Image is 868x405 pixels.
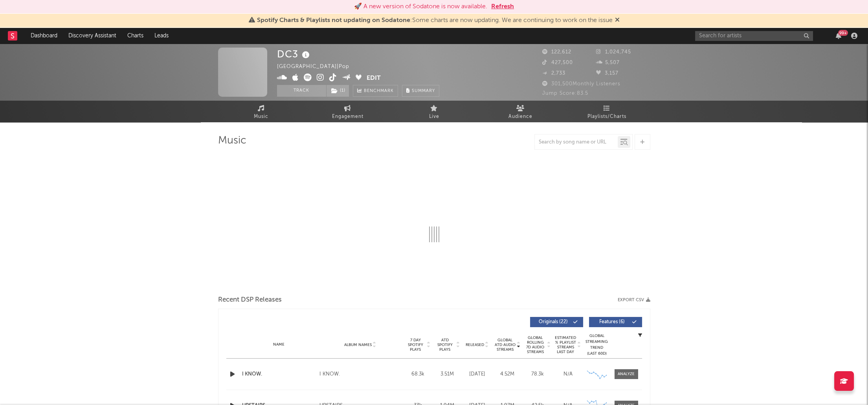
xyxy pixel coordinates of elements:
span: Dismiss [615,17,620,24]
span: 7 Day Spotify Plays [405,338,426,352]
a: Music [218,101,305,122]
div: [DATE] [464,370,490,378]
span: Estimated % Playlist Streams Last Day [555,335,576,354]
div: 🚀 A new version of Sodatone is now available. [354,2,487,11]
span: Global Rolling 7D Audio Streams [525,335,546,354]
button: Track [277,85,326,97]
a: I KNOW. [242,370,316,378]
div: 99 + [838,30,848,36]
button: (1) [327,85,349,97]
span: Music [254,112,268,121]
span: 1,024,745 [596,50,631,55]
button: Originals(22) [530,317,583,327]
span: 122,612 [542,50,571,55]
span: Global ATD Audio Streams [494,338,516,352]
button: Edit [367,74,381,83]
a: Live [391,101,477,122]
div: I KNOW. [319,370,340,379]
span: Playlists/Charts [587,112,626,121]
div: 78.3k [525,370,551,378]
a: Audience [477,101,564,122]
span: 301,500 Monthly Listeners [542,81,620,87]
a: Playlists/Charts [564,101,650,122]
span: : Some charts are now updating. We are continuing to work on the issue [257,17,613,24]
button: Summary [402,85,439,97]
div: Name [242,342,316,348]
input: Search by song name or URL [535,139,618,145]
span: ( 1 ) [326,85,349,97]
span: 5,507 [596,60,620,65]
button: 99+ [836,33,841,39]
div: DC3 [277,48,312,61]
span: Live [429,112,439,121]
span: Recent DSP Releases [218,295,282,305]
a: Discovery Assistant [63,28,122,44]
a: Charts [122,28,149,44]
div: 68.3k [405,370,431,378]
span: Engagement [332,112,363,121]
a: Leads [149,28,174,44]
span: Released [466,342,484,347]
a: Engagement [305,101,391,122]
div: 4.52M [494,370,521,378]
div: 3.51M [435,370,460,378]
button: Refresh [491,2,514,11]
div: [GEOGRAPHIC_DATA] | Pop [277,62,358,72]
span: Features ( 6 ) [594,320,630,324]
span: Benchmark [364,87,394,96]
span: 427,500 [542,60,573,65]
span: Spotify Charts & Playlists not updating on Sodatone [257,17,410,24]
span: 3,157 [596,71,618,76]
span: Audience [508,112,532,121]
button: Features(6) [589,317,642,327]
a: Benchmark [353,85,398,97]
button: Export CSV [618,298,650,302]
span: Originals ( 22 ) [535,320,571,324]
div: Global Streaming Trend (Last 60D) [585,333,609,357]
div: N/A [555,370,581,378]
input: Search for artists [695,31,813,41]
span: 2,733 [542,71,565,76]
span: Summary [412,89,435,93]
span: Album Names [344,342,372,347]
a: Dashboard [25,28,63,44]
span: ATD Spotify Plays [435,338,455,352]
span: Jump Score: 83.5 [542,91,588,96]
